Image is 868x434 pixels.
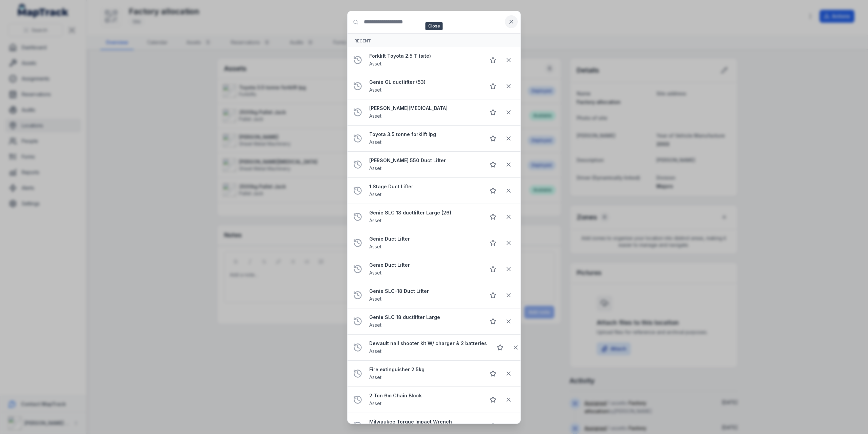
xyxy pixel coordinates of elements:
[369,61,381,67] span: Asset
[369,296,381,302] span: Asset
[369,139,381,145] span: Asset
[369,157,480,172] a: [PERSON_NAME] 550 Duct LifterAsset
[369,209,480,224] a: Genie SLC 18 ductlifter Large (26)Asset
[369,262,480,277] a: Genie Duct LifterAsset
[369,314,480,321] strong: Genie SLC 18 ductlifter Large
[369,113,381,119] span: Asset
[369,53,480,68] a: Forklift Toyota 2.5 T (site)Asset
[369,400,381,406] span: Asset
[369,105,480,120] a: [PERSON_NAME][MEDICAL_DATA]Asset
[369,374,381,380] span: Asset
[426,22,443,30] span: Close
[369,87,381,93] span: Asset
[369,165,381,171] span: Asset
[369,218,381,223] span: Asset
[369,157,480,164] strong: [PERSON_NAME] 550 Duct Lifter
[369,235,480,242] strong: Genie Duct Lifter
[354,38,371,43] span: Recent
[369,183,480,198] a: 1 Stage Duct LifterAsset
[369,79,480,86] strong: Genie GL ductlifter (53)
[369,53,480,59] strong: Forklift Toyota 2.5 T (site)
[369,366,480,381] a: Fire extinguisher 2.5kgAsset
[369,79,480,94] a: Genie GL ductlifter (53)Asset
[369,270,381,276] span: Asset
[369,366,480,373] strong: Fire extinguisher 2.5kg
[369,183,480,190] strong: 1 Stage Duct Lifter
[369,418,480,433] a: Milwaukee Torque Impact Wrench
[369,288,480,303] a: Genie SLC-18 Duct LifterAsset
[369,418,480,425] strong: Milwaukee Torque Impact Wrench
[369,191,381,197] span: Asset
[369,262,480,268] strong: Genie Duct Lifter
[369,105,480,112] strong: [PERSON_NAME][MEDICAL_DATA]
[369,244,381,249] span: Asset
[369,340,487,347] strong: Dewault nail shooter kit W/ charger & 2 batteries
[369,322,381,328] span: Asset
[369,340,487,355] a: Dewault nail shooter kit W/ charger & 2 batteriesAsset
[369,348,381,354] span: Asset
[369,288,480,295] strong: Genie SLC-18 Duct Lifter
[369,314,480,329] a: Genie SLC 18 ductlifter LargeAsset
[369,131,480,146] a: Toyota 3.5 tonne forklift lpgAsset
[369,209,480,216] strong: Genie SLC 18 ductlifter Large (26)
[369,235,480,250] a: Genie Duct LifterAsset
[369,131,480,138] strong: Toyota 3.5 tonne forklift lpg
[369,392,480,407] a: 2 Ton 6m Chain BlockAsset
[369,392,480,399] strong: 2 Ton 6m Chain Block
